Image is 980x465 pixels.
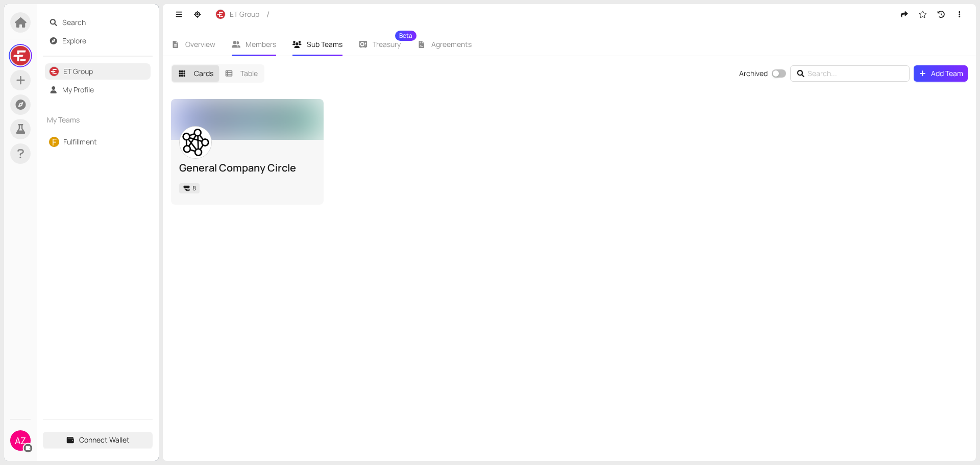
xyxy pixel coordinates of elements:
span: Overview [185,39,215,49]
span: 8 [192,184,196,192]
button: Connect Wallet [43,432,153,448]
div: General Company Circle [179,161,315,175]
span: Agreements [431,39,472,49]
button: Add Team [914,65,968,82]
span: Add Team [931,68,963,79]
img: 2e_kRPRD8r.jpeg [180,127,211,158]
span: Members [246,39,276,49]
div: My Teams [43,108,153,132]
img: LsfHRQdbm8.jpeg [11,46,30,65]
div: Archived [739,68,768,79]
button: ET Group [210,6,264,22]
a: Explore [62,36,86,45]
span: Treasury [373,41,401,48]
a: ET Group [63,66,93,76]
input: Search... [807,68,895,79]
span: Search [62,14,147,31]
span: AZ [15,430,26,451]
img: r-RjKx4yED.jpeg [216,10,225,19]
a: My Profile [62,85,94,94]
sup: Beta [395,31,416,41]
span: My Teams [47,114,131,126]
span: Sub Teams [307,39,342,49]
a: Fulfillment [63,137,97,146]
span: ET Group [230,9,259,20]
span: Connect Wallet [79,434,130,446]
